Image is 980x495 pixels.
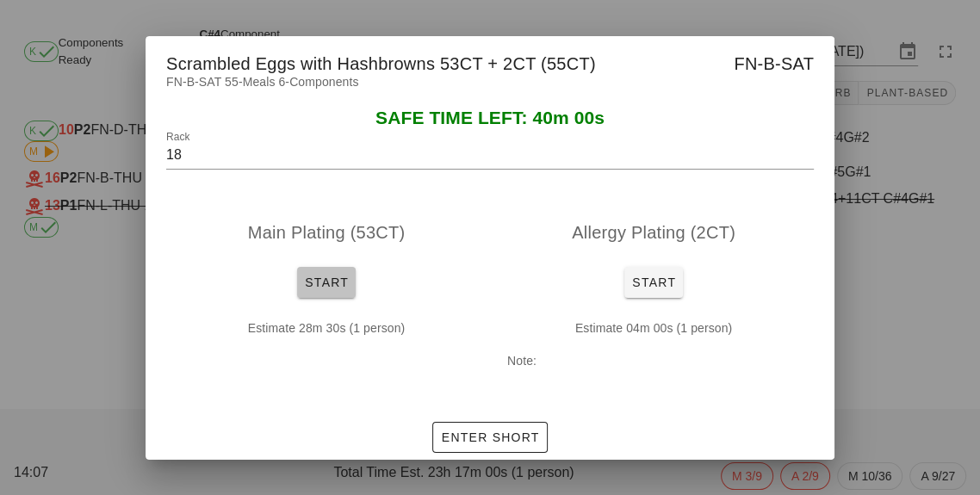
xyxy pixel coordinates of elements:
div: FN-B-SAT 55-Meals 6-Components [146,72,834,108]
label: Rack [166,131,189,144]
div: Allergy Plating (2CT) [493,205,814,260]
span: Enter Short [440,430,539,444]
button: Start [624,267,683,298]
p: Estimate 04m 00s (1 person) [507,319,800,337]
span: Start [631,275,676,289]
p: Estimate 28m 30s (1 person) [180,319,473,337]
span: FN-B-SAT [734,50,814,77]
button: Start [297,267,356,298]
span: Start [304,275,349,289]
div: Main Plating (53CT) [166,205,487,260]
button: Enter Short [432,422,547,453]
span: SAFE TIME LEFT: 40m 00s [375,108,605,127]
p: Note: [507,351,800,370]
div: Scrambled Eggs with Hashbrowns 53CT + 2CT (55CT) [146,36,834,86]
